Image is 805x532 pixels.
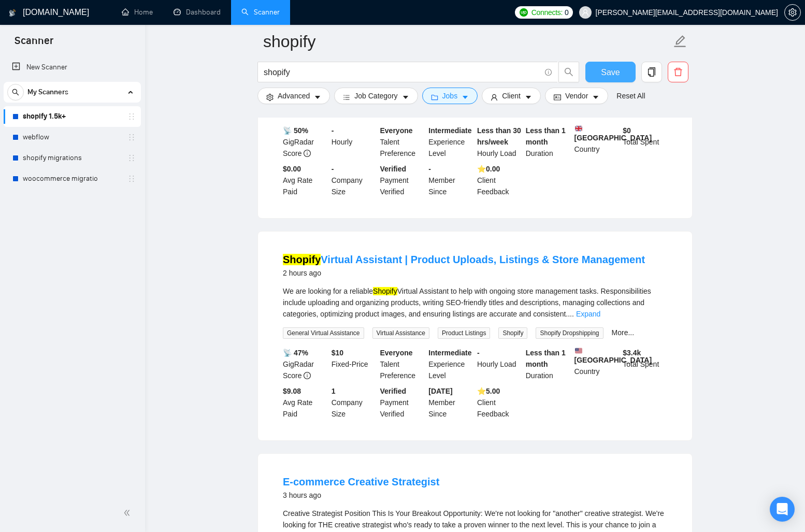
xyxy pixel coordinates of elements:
span: caret-down [462,93,469,101]
span: info-circle [304,372,311,379]
div: Company Size [329,385,378,420]
span: caret-down [525,93,532,101]
a: Reset All [616,90,645,102]
b: - [332,126,334,135]
span: Client [502,90,521,102]
div: Payment Verified [378,163,427,197]
mark: Shopify [283,254,321,265]
span: holder [127,154,136,162]
button: copy [641,62,662,82]
a: dashboardDashboard [174,8,221,17]
div: Total Spent [621,125,669,159]
span: caret-down [314,93,321,101]
b: Verified [380,165,407,173]
span: Scanner [6,33,62,55]
li: My Scanners [4,82,141,189]
b: Less than 1 month [526,349,566,368]
span: Jobs [442,90,458,102]
div: Hourly Load [475,347,524,381]
a: homeHome [122,8,153,17]
span: caret-down [592,93,599,101]
span: Virtual Assistance [372,327,430,339]
a: Expand [576,310,600,318]
button: idcardVendorcaret-down [545,88,608,104]
div: We are looking for a reliable Virtual Assistant to help with ongoing store management tasks. Resp... [283,285,667,320]
input: Search Freelance Jobs... [264,66,540,79]
a: setting [784,8,801,17]
span: setting [266,93,274,101]
div: 3 hours ago [283,489,439,501]
button: search [558,62,579,82]
img: 🇬🇧 [575,125,582,132]
b: Less than 30 hrs/week [477,126,521,146]
span: Save [601,66,620,79]
div: Company Size [329,163,378,197]
button: setting [784,4,801,21]
button: barsJob Categorycaret-down [334,88,418,104]
b: ⭐️ 5.00 [477,387,500,395]
div: Hourly [329,125,378,159]
a: shopify 1.5k+ [23,106,121,127]
span: search [559,67,579,77]
b: Intermediate [428,126,471,135]
div: Talent Preference [378,347,427,381]
b: ⭐️ 0.00 [477,165,500,173]
b: $0.00 [283,165,301,173]
div: Experience Level [426,347,475,381]
div: Payment Verified [378,385,427,420]
span: setting [785,8,800,17]
span: info-circle [545,69,552,76]
span: General Virtual Assistance [283,327,364,339]
span: holder [127,175,136,183]
button: folderJobscaret-down [422,88,478,104]
div: Member Since [426,163,475,197]
b: $ 3.4k [623,349,641,357]
mark: Shopify [373,287,397,295]
div: Avg Rate Paid [281,385,329,420]
span: Shopify [498,327,527,339]
div: Duration [524,347,572,381]
b: - [428,165,431,173]
span: info-circle [304,150,311,157]
b: Everyone [380,349,413,357]
b: $ 0 [623,126,631,135]
b: - [332,165,334,173]
span: idcard [554,93,561,101]
button: delete [668,62,688,82]
b: [GEOGRAPHIC_DATA] [574,125,652,142]
span: user [491,93,498,101]
div: Total Spent [621,347,669,381]
span: Vendor [565,90,588,102]
span: edit [673,35,687,48]
a: shopify migrations [23,148,121,168]
li: New Scanner [4,57,141,78]
span: delete [668,67,688,77]
div: Open Intercom Messenger [770,497,795,522]
span: search [8,89,23,96]
b: Everyone [380,126,413,135]
span: Product Listings [438,327,490,339]
span: holder [127,112,136,121]
button: search [7,84,24,100]
span: caret-down [402,93,409,101]
a: E-commerce Creative Strategist [283,476,439,487]
span: bars [343,93,350,101]
div: 2 hours ago [283,267,645,279]
div: GigRadar Score [281,125,329,159]
span: 0 [565,7,569,18]
b: Verified [380,387,407,395]
img: upwork-logo.png [520,8,528,17]
span: copy [642,67,662,77]
a: ShopifyVirtual Assistant | Product Uploads, Listings & Store Management [283,254,645,265]
b: - [477,349,480,357]
div: Hourly Load [475,125,524,159]
b: $ 10 [332,349,343,357]
span: user [582,9,589,16]
span: Job Category [354,90,397,102]
div: Duration [524,125,572,159]
div: Client Feedback [475,163,524,197]
div: Country [572,347,621,381]
a: webflow [23,127,121,148]
div: Member Since [426,385,475,420]
b: Intermediate [428,349,471,357]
